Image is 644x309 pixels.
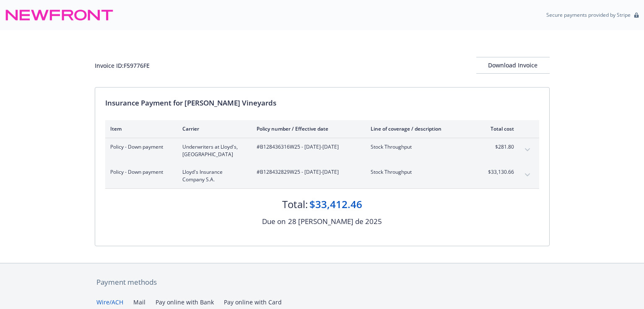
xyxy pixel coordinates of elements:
div: Payment methods [96,277,548,288]
span: Stock Throughput [371,143,469,151]
div: Insurance Payment for [PERSON_NAME] Vineyards [105,98,539,108]
span: Lloyd's Insurance Company S.A. [182,168,243,183]
div: 28 [PERSON_NAME] de 2025 [288,216,382,227]
div: Item [110,125,169,132]
button: expand content [521,143,534,157]
span: Stock Throughput [371,168,469,176]
div: Invoice ID: F59776FE [95,61,150,70]
div: Total: [282,197,308,211]
span: $281.80 [483,143,514,151]
span: #B128432829W25 - [DATE]-[DATE] [257,168,357,176]
span: Policy - Down payment [110,168,169,176]
span: Underwriters at Lloyd's, [GEOGRAPHIC_DATA] [182,143,243,158]
div: Policy - Down paymentLloyd's Insurance Company S.A.#B128432829W25 - [DATE]-[DATE]Stock Throughput... [105,163,539,188]
p: Secure payments provided by Stripe [546,11,631,18]
div: $33,412.46 [309,197,362,211]
span: #B128436316W25 - [DATE]-[DATE] [257,143,357,151]
div: Download Invoice [476,57,550,73]
button: Download Invoice [476,57,550,74]
div: Carrier [182,125,243,132]
div: Policy number / Effective date [257,125,357,132]
div: Line of coverage / description [371,125,469,132]
button: expand content [521,168,534,182]
span: Policy - Down payment [110,143,169,151]
span: $33,130.66 [483,168,514,176]
div: Total cost [483,125,514,132]
div: Due on [262,216,286,227]
div: Policy - Down paymentUnderwriters at Lloyd's, [GEOGRAPHIC_DATA]#B128436316W25 - [DATE]-[DATE]Stoc... [105,138,539,163]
